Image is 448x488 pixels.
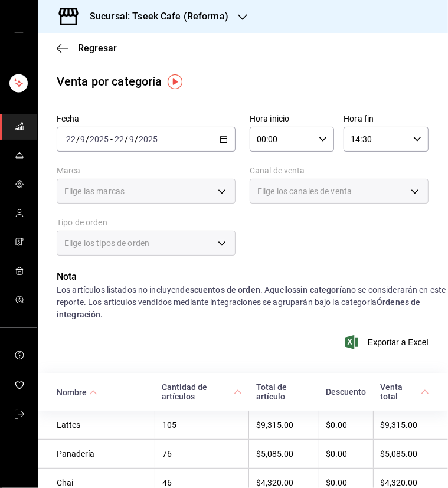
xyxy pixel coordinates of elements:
h3: Sucursal: Tseek Cafe (Reforma) [80,9,228,24]
label: Fecha [57,115,236,123]
div: $0.00 [326,420,366,430]
label: Canal de venta [250,167,429,175]
div: Cantidad de artículos [162,382,231,401]
div: Lattes [57,420,148,430]
strong: sin categoría [296,285,346,294]
div: $5,085.00 [256,449,311,458]
span: Elige los tipos de orden [64,237,149,249]
span: Regresar [78,42,117,54]
label: Marca [57,167,236,175]
div: Total de artículo [256,382,312,401]
div: Nombre [57,388,87,397]
label: Tipo de orden [57,219,236,227]
span: Venta total [380,382,429,401]
strong: descuentos de orden [180,285,260,294]
label: Hora fin [344,115,428,123]
div: Venta por categoría [57,73,162,90]
input: ---- [89,135,109,144]
div: $9,315.00 [256,420,311,430]
span: Cantidad de artículos [162,382,242,401]
span: Elige las marcas [64,185,125,197]
div: 76 [162,449,241,458]
span: Elige los canales de venta [257,185,352,197]
div: $5,085.00 [381,449,429,458]
button: Exportar a Excel [348,335,429,349]
span: / [135,135,138,144]
button: Regresar [57,42,117,54]
span: / [125,135,128,144]
img: Tooltip marker [168,74,182,89]
input: -- [129,135,135,144]
button: open drawer [14,31,24,40]
input: -- [80,135,86,144]
span: - [110,135,113,144]
span: / [86,135,89,144]
div: $9,315.00 [381,420,429,430]
input: -- [66,135,76,144]
input: -- [114,135,125,144]
div: Venta total [380,382,418,401]
label: Hora inicio [250,115,334,123]
div: $0.00 [326,449,366,458]
span: Nombre [57,388,97,397]
input: ---- [138,135,158,144]
div: 46 [162,478,241,487]
div: Chai [57,478,148,487]
div: $4,320.00 [381,478,429,487]
div: $4,320.00 [256,478,311,487]
div: Descuento [326,387,366,397]
div: $0.00 [326,478,366,487]
div: 105 [162,420,241,430]
span: / [76,135,80,144]
div: Panadería [57,449,148,458]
